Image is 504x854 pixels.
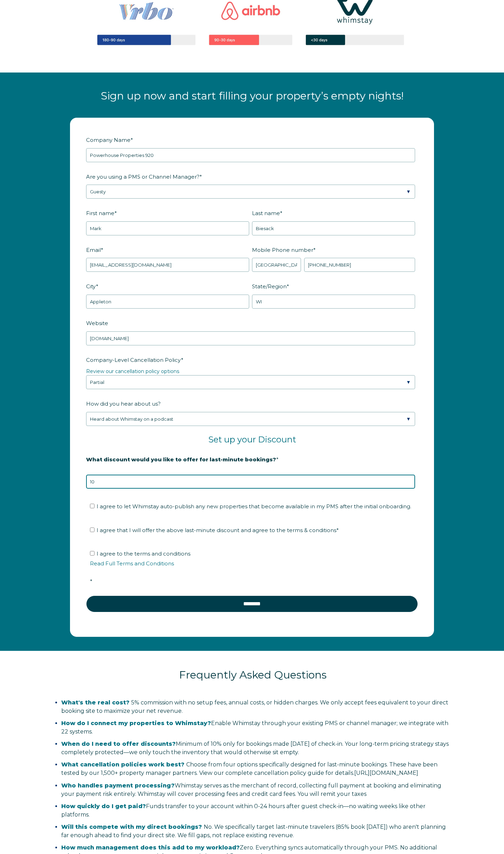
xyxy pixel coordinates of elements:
[61,741,176,747] strong: When do I need to offer discounts?
[61,761,437,776] span: Choose from four options specifically designed for last-minute bookings. These have been tested b...
[86,281,96,292] span: City
[61,720,211,726] strong: How do I connect my properties to Whimstay?
[86,208,114,219] span: First name
[90,504,94,508] input: I agree to let Whimstay auto-publish any new properties that become available in my PMS after the...
[61,741,449,756] span: only for bookings made [DATE] of check-in. Your long-term pricing strategy stays completely prote...
[354,770,418,776] a: Vínculo https://salespage.whimstay.com/cancellation-policy-options
[86,171,199,182] span: Are you using a PMS or Channel Manager?
[61,782,175,789] strong: Who handles payment processing?
[101,89,404,102] span: Sign up now and start filling your property’s empty nights!
[61,720,448,735] span: Enable Whimstay through your existing PMS or channel manager; we integrate with 22 systems.
[61,699,448,714] span: 5% commission with no setup fees, annual costs, or hidden charges. We only accept fees equivalent...
[252,208,280,219] span: Last name
[86,318,108,329] span: Website
[86,368,179,374] a: Review our cancellation policy options
[179,668,327,681] span: Frequently Asked Questions
[61,699,129,706] span: What's the real cost?
[90,550,419,585] span: I agree to the terms and conditions
[90,551,94,556] input: I agree to the terms and conditionsRead Full Terms and Conditions*
[86,398,161,409] span: How did you hear about us?
[86,245,101,255] span: Email
[97,503,411,510] span: I agree to let Whimstay auto-publish any new properties that become available in my PMS after the...
[208,434,296,445] span: Set up your Discount
[176,741,222,747] span: Minimum of 10%
[86,135,131,145] span: Company Name
[252,281,287,292] span: State/Region
[90,560,174,567] a: Read Full Terms and Conditions
[86,456,276,463] strong: What discount would you like to offer for last-minute bookings?
[61,803,426,818] span: Funds transfer to your account within 0-24 hours after guest check-in—no waiting weeks like other...
[61,844,240,851] strong: How much management does this add to my workload?
[86,468,196,474] strong: 20% is recommended, minimum of 10%
[61,782,441,797] span: Whimstay serves as the merchant of record, collecting full payment at booking and eliminating you...
[61,761,184,768] span: What cancellation policies work best?
[61,824,202,830] span: Will this compete with my direct bookings?
[61,824,446,839] span: No. We specifically target last-minute travelers (85% book [DATE]) who aren't planning far enough...
[61,803,146,810] strong: How quickly do I get paid?
[97,527,339,533] span: I agree that I will offer the above last-minute discount and agree to the terms & conditions
[86,354,181,365] span: Company-Level Cancellation Policy
[90,528,94,532] input: I agree that I will offer the above last-minute discount and agree to the terms & conditions*
[252,245,313,255] span: Mobile Phone number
